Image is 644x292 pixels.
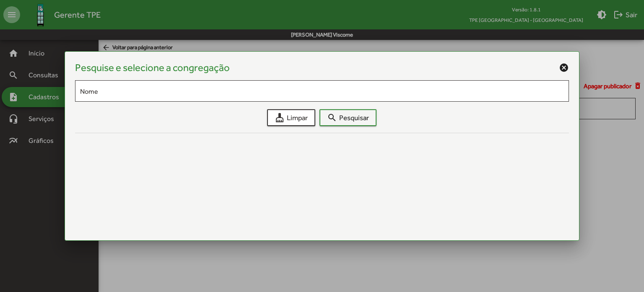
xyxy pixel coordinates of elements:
[327,110,369,125] span: Pesquisar
[75,62,230,74] h4: Pesquise e selecione a congregação
[559,63,569,73] mat-icon: cancel
[319,109,377,126] button: Pesquisar
[275,113,285,123] mat-icon: cleaning_services
[267,109,315,126] button: Limpar
[327,113,337,123] mat-icon: search
[275,110,308,125] span: Limpar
